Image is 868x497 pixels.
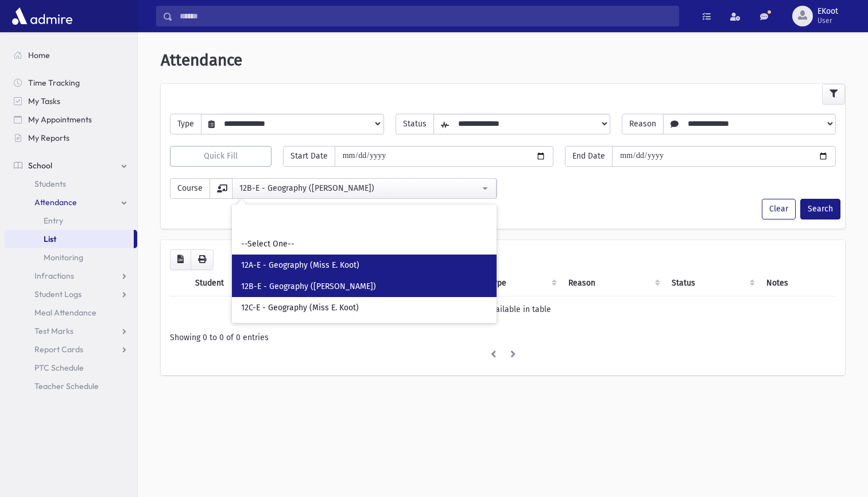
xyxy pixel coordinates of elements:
[241,238,294,250] span: --Select One--
[5,322,137,340] a: Test Marks
[5,129,137,147] a: My Reports
[5,340,137,359] a: Report Cards
[5,248,137,267] a: Monitoring
[237,211,492,231] input: Search
[5,74,137,92] a: Time Tracking
[34,381,99,391] span: Teacher Schedule
[483,270,562,296] th: Type: activate to sort column ascending
[5,175,137,193] a: Students
[170,332,836,344] div: Showing 0 to 0 of 0 entries
[173,6,679,26] input: Search
[800,199,840,219] button: Search
[5,377,137,395] a: Teacher Schedule
[34,289,82,299] span: Student Logs
[28,78,80,88] span: Time Tracking
[44,215,63,226] span: Entry
[170,178,210,199] span: Course
[232,178,497,199] button: 12B-E - Geography (Miss E. Koot)
[5,359,137,377] a: PTC Schedule
[28,50,50,60] span: Home
[241,281,376,292] span: 12B-E - Geography ([PERSON_NAME])
[170,249,191,270] button: CSV
[28,114,92,125] span: My Appointments
[5,156,137,175] a: School
[241,302,359,314] span: 12C-E - Geography (Miss E. Koot)
[170,296,836,322] td: No data available in table
[241,260,359,271] span: 12A-E - Geography (Miss E. Koot)
[34,179,66,189] span: Students
[5,230,134,248] a: List
[283,146,335,167] span: Start Date
[5,285,137,303] a: Student Logs
[5,92,137,110] a: My Tasks
[759,270,836,296] th: Notes
[191,249,214,270] button: Print
[28,133,69,143] span: My Reports
[762,199,796,219] button: Clear
[5,303,137,322] a: Meal Attendance
[170,146,272,167] button: Quick Fill
[5,110,137,129] a: My Appointments
[34,344,83,355] span: Report Cards
[5,267,137,285] a: Infractions
[34,271,74,281] span: Infractions
[565,146,613,167] span: End Date
[622,114,664,134] span: Reason
[34,197,77,207] span: Attendance
[34,363,84,373] span: PTC Schedule
[9,5,75,28] img: AdmirePro
[665,270,760,296] th: Status: activate to sort column ascending
[561,270,664,296] th: Reason: activate to sort column ascending
[396,114,434,134] span: Status
[44,252,83,263] span: Monitoring
[34,307,96,318] span: Meal Attendance
[204,151,238,161] span: Quick Fill
[5,211,137,230] a: Entry
[817,7,838,16] span: EKoot
[188,270,298,296] th: Student: activate to sort column ascending
[34,326,73,336] span: Test Marks
[170,114,201,134] span: Type
[44,234,56,244] span: List
[5,46,137,64] a: Home
[28,160,52,171] span: School
[239,182,480,194] div: 12B-E - Geography ([PERSON_NAME])
[161,51,242,70] span: Attendance
[817,16,838,25] span: User
[5,193,137,211] a: Attendance
[28,96,60,106] span: My Tasks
